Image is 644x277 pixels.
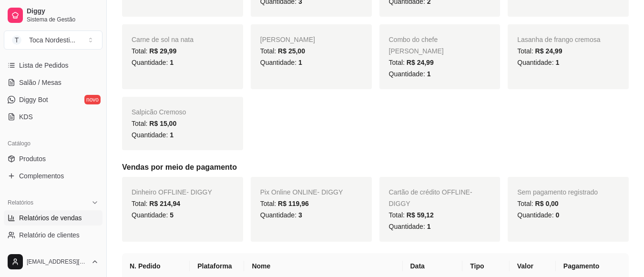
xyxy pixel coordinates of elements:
[4,75,102,90] a: Salão / Mesas
[517,188,598,196] span: Sem pagamento registrado
[19,61,69,70] span: Lista de Pedidos
[132,59,174,66] span: Quantidade:
[298,59,302,66] span: 1
[427,223,431,230] span: 1
[407,59,434,66] span: R$ 24,99
[132,200,180,207] span: Total:
[149,200,180,207] span: R$ 214,94
[4,58,102,73] a: Lista de Pedidos
[389,188,472,207] span: Cartão de crédito OFFLINE - DIGGY
[132,47,176,55] span: Total:
[427,70,431,78] span: 1
[132,211,174,219] span: Quantidade:
[19,78,61,87] span: Salão / Mesas
[260,59,302,66] span: Quantidade:
[517,59,559,66] span: Quantidade:
[278,47,305,55] span: R$ 25,00
[260,36,315,43] span: [PERSON_NAME]
[555,211,559,219] span: 0
[389,223,431,230] span: Quantidade:
[4,210,102,226] a: Relatórios de vendas
[278,200,309,207] span: R$ 119,96
[260,47,305,55] span: Total:
[260,200,309,207] span: Total:
[149,120,176,127] span: R$ 15,00
[8,199,33,206] span: Relatórios
[517,211,559,219] span: Quantidade:
[170,59,174,66] span: 1
[170,131,174,139] span: 1
[4,227,102,243] a: Relatório de clientes
[12,35,21,45] span: T
[19,154,46,164] span: Produtos
[4,245,102,260] a: Relatório de mesas
[170,211,174,219] span: 5
[517,47,562,55] span: Total:
[260,188,343,196] span: Pix Online ONLINE - DIGGY
[132,36,194,43] span: Carne de sol na nata
[4,31,102,50] button: Select a team
[4,109,102,124] a: KDS
[19,171,64,181] span: Complementos
[19,213,82,223] span: Relatórios de vendas
[298,211,302,219] span: 3
[389,59,434,66] span: Total:
[122,162,629,173] h5: Vendas por meio de pagamento
[389,211,434,219] span: Total:
[4,168,102,184] a: Complementos
[535,200,559,207] span: R$ 0,00
[27,7,99,16] span: Diggy
[132,131,174,139] span: Quantidade:
[19,112,33,122] span: KDS
[29,35,75,45] div: Toca Nordesti ...
[4,4,102,27] a: DiggySistema de Gestão
[535,47,562,55] span: R$ 24,99
[407,211,434,219] span: R$ 59,12
[132,108,186,116] span: Salpicão Cremoso
[27,258,87,266] span: [EMAIL_ADDRESS][DOMAIN_NAME]
[132,188,212,196] span: Dinheiro OFFLINE - DIGGY
[4,250,102,273] button: [EMAIL_ADDRESS][DOMAIN_NAME]
[260,211,302,219] span: Quantidade:
[19,230,80,240] span: Relatório de clientes
[4,92,102,107] a: Diggy Botnovo
[517,200,558,207] span: Total:
[389,70,431,78] span: Quantidade:
[132,120,176,127] span: Total:
[27,16,99,23] span: Sistema de Gestão
[555,59,559,66] span: 1
[4,151,102,166] a: Produtos
[19,95,48,104] span: Diggy Bot
[389,36,444,55] span: Combo do chefe [PERSON_NAME]
[517,36,600,43] span: Lasanha de frango cremosa
[149,47,176,55] span: R$ 29,99
[4,136,102,151] div: Catálogo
